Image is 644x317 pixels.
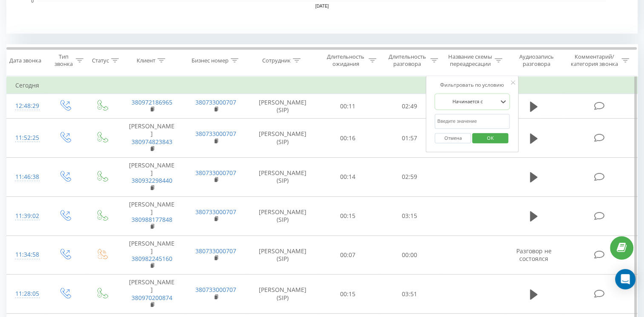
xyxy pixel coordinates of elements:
td: 00:11 [317,94,379,119]
div: 11:28:05 [15,286,37,302]
div: Дата звонка [9,57,41,64]
td: 00:15 [317,196,379,235]
td: [PERSON_NAME] (SIP) [248,196,317,235]
td: [PERSON_NAME] [120,158,184,197]
span: OK [478,131,502,144]
td: 00:15 [317,275,379,314]
div: Клиент [137,57,155,64]
a: 380733000707 [195,208,236,216]
div: 11:52:25 [15,130,37,146]
a: 380733000707 [195,98,236,106]
td: 00:00 [378,235,440,275]
a: 380733000707 [195,286,236,294]
button: Отмена [435,133,471,144]
input: Введите значение [435,114,509,129]
a: 380932298440 [132,176,172,184]
a: 380982245160 [132,255,172,263]
div: Статус [92,57,109,64]
td: Сегодня [7,77,638,94]
div: 12:48:29 [15,98,37,114]
td: 00:14 [317,158,379,197]
td: 03:15 [378,196,440,235]
div: Open Intercom Messenger [615,269,635,289]
td: 00:16 [317,119,379,158]
td: 01:57 [378,119,440,158]
a: 380974823843 [132,138,172,146]
a: 380970200874 [132,294,172,302]
div: 11:39:02 [15,208,37,224]
td: [PERSON_NAME] (SIP) [248,119,317,158]
div: Тип звонка [54,53,74,68]
td: 02:59 [378,158,440,197]
td: [PERSON_NAME] [120,235,184,275]
span: Разговор не состоялся [516,247,551,263]
td: [PERSON_NAME] (SIP) [248,275,317,314]
a: 380733000707 [195,169,236,177]
td: 02:49 [378,94,440,119]
td: [PERSON_NAME] (SIP) [248,158,317,197]
div: Аудиозапись разговора [512,53,561,68]
div: Название схемы переадресации [448,53,492,68]
div: 11:46:38 [15,169,37,185]
div: Фильтровать по условию [435,81,509,89]
td: [PERSON_NAME] [120,119,184,158]
text: [DATE] [315,4,329,8]
div: Комментарий/категория звонка [570,53,619,68]
a: 380988177848 [132,215,172,224]
a: 380733000707 [195,247,236,255]
td: [PERSON_NAME] (SIP) [248,94,317,119]
div: 11:34:58 [15,246,37,263]
div: Сотрудник [262,57,291,64]
div: Длительность разговора [386,53,428,68]
div: Бизнес номер [192,57,229,64]
a: 380972186965 [132,98,172,106]
td: [PERSON_NAME] [120,196,184,235]
td: [PERSON_NAME] (SIP) [248,235,317,275]
td: 00:07 [317,235,379,275]
button: OK [472,133,508,144]
td: [PERSON_NAME] [120,275,184,314]
div: Длительность ожидания [325,53,367,68]
td: 03:51 [378,275,440,314]
a: 380733000707 [195,130,236,138]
